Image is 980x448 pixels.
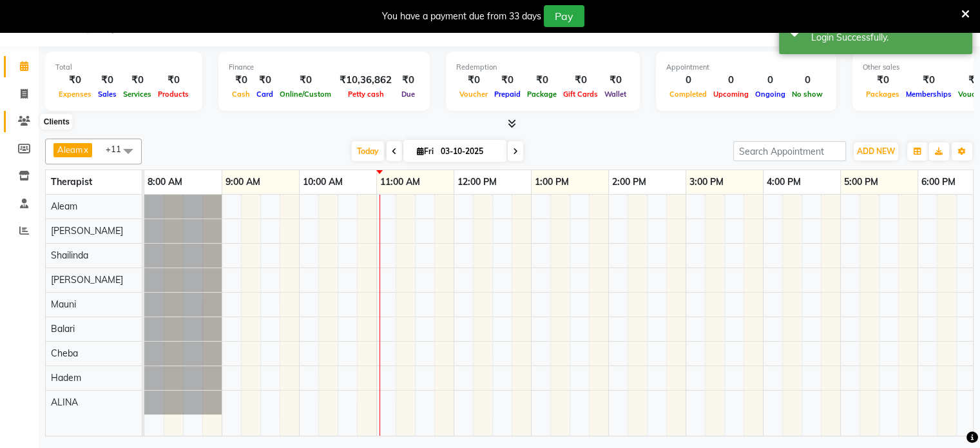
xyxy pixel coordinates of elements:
[41,114,73,130] div: Clients
[764,173,804,191] a: 4:00 PM
[95,90,120,99] span: Sales
[491,73,524,88] div: ₹0
[560,73,601,88] div: ₹0
[789,90,826,99] span: No show
[863,90,903,99] span: Packages
[51,225,123,237] span: [PERSON_NAME]
[300,173,346,191] a: 10:00 AM
[857,146,895,156] span: ADD NEW
[51,200,77,212] span: Aleam
[377,173,423,191] a: 11:00 AM
[397,73,419,88] div: ₹0
[918,173,959,191] a: 6:00 PM
[155,73,192,88] div: ₹0
[752,73,789,88] div: 0
[95,73,120,88] div: ₹0
[120,73,155,88] div: ₹0
[601,90,629,99] span: Wallet
[710,90,752,99] span: Upcoming
[686,173,727,191] a: 3:00 PM
[532,173,572,191] a: 1:00 PM
[524,90,560,99] span: Package
[666,73,710,88] div: 0
[55,73,95,88] div: ₹0
[229,73,253,88] div: ₹0
[55,62,192,73] div: Total
[903,73,955,88] div: ₹0
[863,73,903,88] div: ₹0
[229,62,419,73] div: Finance
[57,144,82,155] span: Aleam
[560,90,601,99] span: Gift Cards
[752,90,789,99] span: Ongoing
[811,31,963,44] div: Login Successfully.
[544,5,584,27] button: Pay
[51,274,123,286] span: [PERSON_NAME]
[454,173,500,191] a: 12:00 PM
[841,173,881,191] a: 5:00 PM
[51,176,92,188] span: Therapist
[666,90,710,99] span: Completed
[456,90,491,99] span: Voucher
[334,73,397,88] div: ₹10,36,862
[144,173,186,191] a: 8:00 AM
[51,249,88,261] span: Shailinda
[456,73,491,88] div: ₹0
[222,173,264,191] a: 9:00 AM
[666,62,826,73] div: Appointment
[491,90,524,99] span: Prepaid
[789,73,826,88] div: 0
[854,142,898,161] button: ADD NEW
[524,73,560,88] div: ₹0
[601,73,629,88] div: ₹0
[609,173,649,191] a: 2:00 PM
[55,90,95,99] span: Expenses
[253,73,276,88] div: ₹0
[276,90,334,99] span: Online/Custom
[51,372,81,384] span: Hadem
[51,298,76,310] span: Mauni
[51,396,78,408] span: ALINA
[733,141,846,161] input: Search Appointment
[382,10,541,23] div: You have a payment due from 33 days
[456,62,629,73] div: Redemption
[345,90,387,99] span: Petty cash
[414,146,437,156] span: Fri
[51,347,78,359] span: Cheba
[106,144,131,154] span: +11
[229,90,253,99] span: Cash
[437,142,501,161] input: 2025-10-03
[82,144,88,155] a: x
[276,73,334,88] div: ₹0
[120,90,155,99] span: Services
[253,90,276,99] span: Card
[398,90,418,99] span: Due
[51,323,75,335] span: Balari
[903,90,955,99] span: Memberships
[352,141,384,161] span: Today
[155,90,192,99] span: Products
[710,73,752,88] div: 0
